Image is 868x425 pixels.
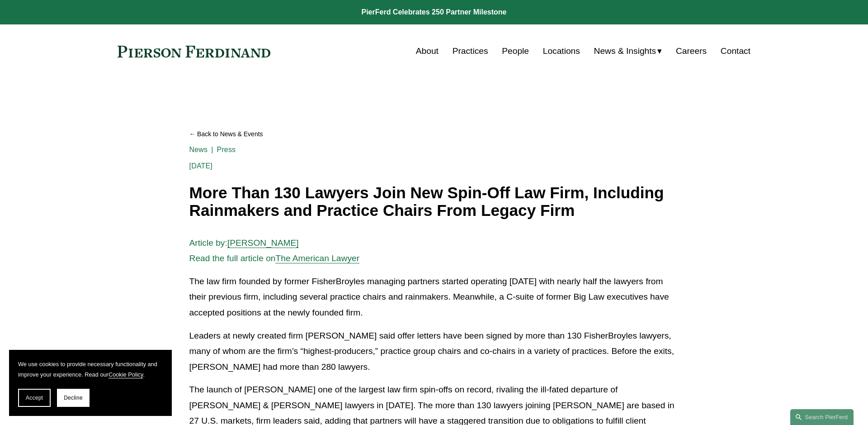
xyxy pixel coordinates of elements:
[189,274,679,321] p: The law firm founded by former FisherBroyles managing partners started operating [DATE] with near...
[453,43,488,60] a: Practices
[189,146,208,153] a: News
[189,238,227,248] span: Article by:
[189,126,679,142] a: Back to News & Events
[502,43,529,60] a: People
[543,43,580,60] a: Locations
[790,409,854,425] a: Search this site
[416,43,439,60] a: About
[108,371,143,378] a: Cookie Policy
[57,389,90,407] button: Decline
[217,146,236,153] a: Press
[26,395,43,401] span: Accept
[594,43,656,59] span: News & Insights
[189,253,276,263] span: Read the full article on
[189,184,679,219] h1: More Than 130 Lawyers Join New Spin-Off Law Firm, Including Rainmakers and Practice Chairs From L...
[676,43,707,60] a: Careers
[9,350,172,416] section: Cookie banner
[64,395,83,401] span: Decline
[189,328,679,375] p: Leaders at newly created firm [PERSON_NAME] said offer letters have been signed by more than 130 ...
[189,162,212,170] span: [DATE]
[18,359,163,380] p: We use cookies to provide necessary functionality and improve your experience. Read our .
[275,253,359,263] a: The American Lawyer
[227,238,299,248] a: [PERSON_NAME]
[721,43,750,60] a: Contact
[18,389,51,407] button: Accept
[594,43,662,60] a: folder dropdown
